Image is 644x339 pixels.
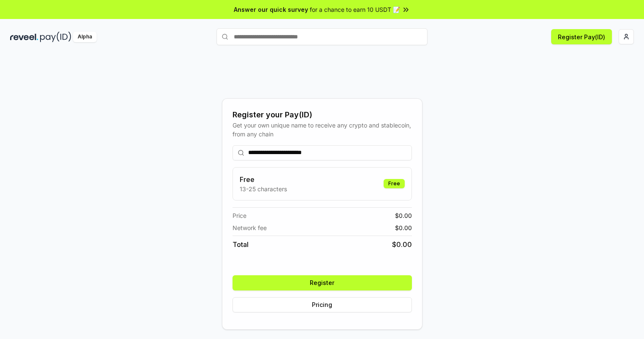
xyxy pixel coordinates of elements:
[233,239,249,250] span: Total
[73,32,97,42] div: Alpha
[40,32,71,42] img: pay_id
[392,239,412,250] span: $ 0.00
[233,297,412,312] button: Pricing
[395,223,412,232] span: $ 0.00
[233,211,246,220] span: Price
[233,275,412,290] button: Register
[233,223,267,232] span: Network fee
[233,109,412,121] div: Register your Pay(ID)
[240,184,287,193] p: 13-25 characters
[395,211,412,220] span: $ 0.00
[240,174,287,184] h3: Free
[384,179,405,188] div: Free
[10,32,38,42] img: reveel_dark
[233,121,412,138] div: Get your own unique name to receive any crypto and stablecoin, from any chain
[234,5,308,14] span: Answer our quick survey
[551,29,612,44] button: Register Pay(ID)
[310,5,400,14] span: for a chance to earn 10 USDT 📝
